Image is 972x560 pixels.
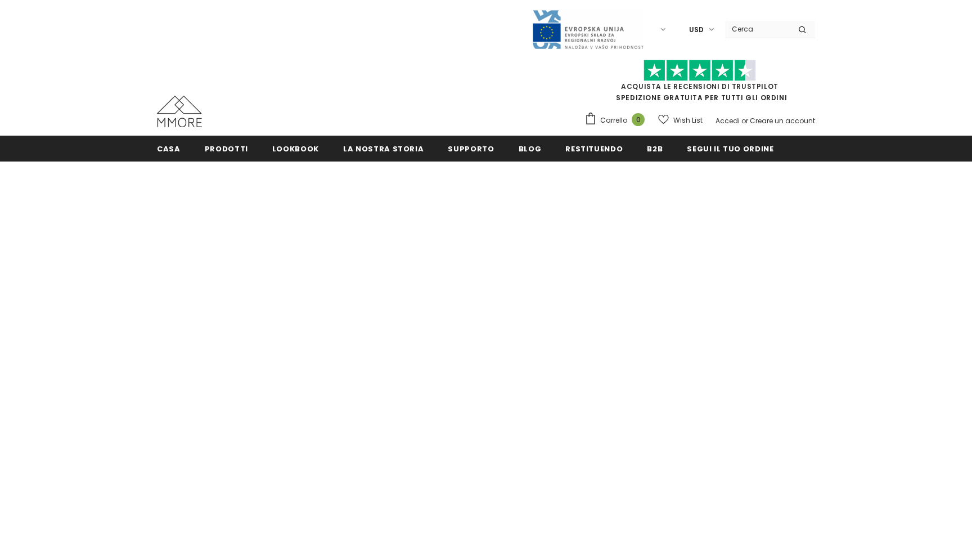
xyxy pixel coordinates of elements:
[343,144,424,154] span: La nostra storia
[519,144,542,154] span: Blog
[673,115,703,126] span: Wish List
[519,136,542,161] a: Blog
[205,136,248,161] a: Prodotti
[157,144,181,154] span: Casa
[725,21,790,37] input: Search Site
[448,144,494,154] span: supporto
[157,136,181,161] a: Casa
[750,116,815,126] a: Creare un account
[584,112,650,129] a: Carrello 0
[157,96,202,127] img: Casi MMORE
[272,136,319,161] a: Lookbook
[632,113,645,126] span: 0
[584,65,815,102] span: SPEDIZIONE GRATUITA PER TUTTI GLI ORDINI
[205,144,248,154] span: Prodotti
[532,24,644,34] a: Javni Razpis
[272,144,319,154] span: Lookbook
[600,115,627,126] span: Carrello
[643,60,756,82] img: Fidati di Pilot Stars
[687,144,773,154] span: Segui il tuo ordine
[647,136,663,161] a: B2B
[343,136,424,161] a: La nostra storia
[741,116,748,126] span: or
[689,24,704,35] span: USD
[565,136,623,161] a: Restituendo
[715,116,740,126] a: Accedi
[687,136,773,161] a: Segui il tuo ordine
[565,144,623,154] span: Restituendo
[658,110,703,130] a: Wish List
[621,82,778,91] a: Acquista le recensioni di TrustPilot
[532,9,644,50] img: Javni Razpis
[448,136,494,161] a: supporto
[647,144,663,154] span: B2B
